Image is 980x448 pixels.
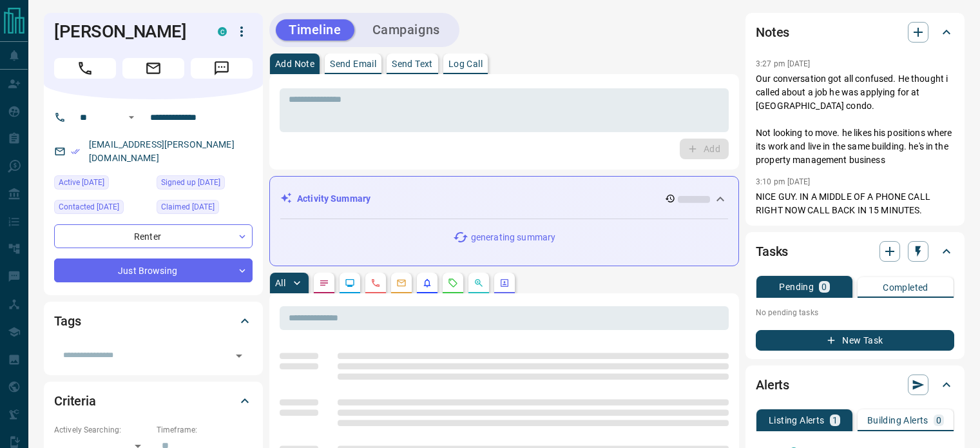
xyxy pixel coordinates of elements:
[54,21,198,42] h1: [PERSON_NAME]
[275,59,314,68] p: Add Note
[756,22,789,43] h2: Notes
[370,278,381,288] svg: Calls
[54,391,96,411] h2: Criteria
[297,192,370,206] p: Activity Summary
[54,424,150,436] p: Actively Searching:
[756,17,954,48] div: Notes
[54,311,81,331] h2: Tags
[769,416,825,425] p: Listing Alerts
[360,19,453,41] button: Campaigns
[474,278,484,288] svg: Opportunities
[157,200,253,218] div: Tue Aug 29 2023
[276,19,354,41] button: Timeline
[756,59,811,68] p: 3:27 pm [DATE]
[779,282,814,291] p: Pending
[218,27,227,36] div: condos.ca
[157,175,253,193] div: Tue Aug 29 2023
[230,347,248,365] button: Open
[396,278,407,288] svg: Emails
[756,303,954,322] p: No pending tasks
[89,139,235,163] a: [EMAIL_ADDRESS][PERSON_NAME][DOMAIN_NAME]
[157,424,253,436] p: Timeframe:
[448,59,483,68] p: Log Call
[832,416,838,425] p: 1
[471,231,555,244] p: generating summary
[59,200,119,213] span: Contacted [DATE]
[280,187,728,211] div: Activity Summary
[161,176,220,189] span: Signed up [DATE]
[319,278,329,288] svg: Notes
[124,110,139,125] button: Open
[499,278,510,288] svg: Agent Actions
[821,282,827,291] p: 0
[345,278,355,288] svg: Lead Browsing Activity
[756,369,954,400] div: Alerts
[161,200,215,213] span: Claimed [DATE]
[54,175,150,193] div: Mon Oct 13 2025
[883,283,928,292] p: Completed
[756,190,954,217] p: NICE GUY. IN A MIDDLE OF A PHONE CALL RIGHT NOW CALL BACK IN 15 MINUTES.
[59,176,104,189] span: Active [DATE]
[756,177,811,186] p: 3:10 pm [DATE]
[756,236,954,267] div: Tasks
[275,278,285,287] p: All
[191,58,253,79] span: Message
[71,147,80,156] svg: Email Verified
[756,241,788,262] h2: Tasks
[54,58,116,79] span: Call
[54,224,253,248] div: Renter
[756,330,954,351] button: New Task
[122,58,184,79] span: Email
[867,416,928,425] p: Building Alerts
[422,278,432,288] svg: Listing Alerts
[936,416,941,425] p: 0
[54,200,150,218] div: Thu Oct 02 2025
[54,306,253,336] div: Tags
[756,375,789,395] h2: Alerts
[448,278,458,288] svg: Requests
[54,385,253,416] div: Criteria
[392,59,433,68] p: Send Text
[54,258,253,282] div: Just Browsing
[756,72,954,167] p: Our conversation got all confused. He thought i called about a job he was applying for at [GEOGRA...
[330,59,376,68] p: Send Email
